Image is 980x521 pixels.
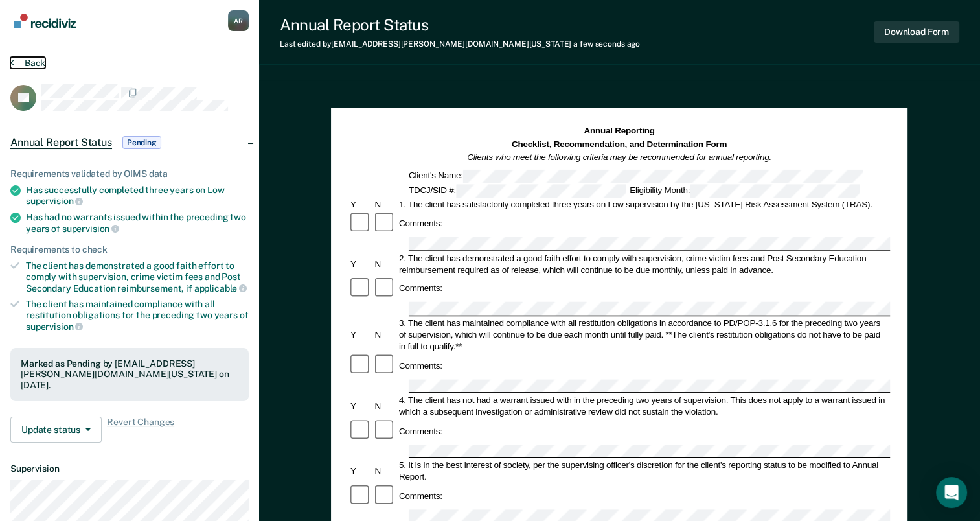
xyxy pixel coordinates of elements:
button: Back [10,57,45,69]
button: Download Form [874,21,959,43]
div: Y [348,198,372,210]
span: Pending [122,136,161,149]
div: The client has demonstrated a good faith effort to comply with supervision, crime victim fees and... [26,260,249,294]
strong: Annual Reporting [584,126,655,136]
div: Client's Name: [407,169,865,183]
div: 3. The client has maintained compliance with all restitution obligations in accordance to PD/POP-... [397,318,890,353]
strong: Checklist, Recommendation, and Determination Form [512,139,727,149]
div: N [373,400,397,411]
button: Update status [10,417,102,443]
span: supervision [62,224,119,234]
div: Eligibility Month: [628,184,861,198]
div: Comments: [397,283,444,295]
div: Comments: [397,425,444,437]
em: Clients who meet the following criteria may be recommended for annual reporting. [468,152,772,162]
dt: Supervision [10,463,249,474]
div: The client has maintained compliance with all restitution obligations for the preceding two years of [26,299,249,332]
span: Annual Report Status [10,136,112,149]
div: Last edited by [EMAIL_ADDRESS][PERSON_NAME][DOMAIN_NAME][US_STATE] [280,40,640,49]
div: Y [348,329,372,341]
div: Requirements to check [10,244,249,255]
div: Has had no warrants issued within the preceding two years of [26,212,249,234]
img: Recidiviz [14,14,76,28]
span: supervision [26,321,83,332]
div: Y [348,400,372,411]
div: Y [348,465,372,477]
span: applicable [194,283,247,294]
div: Marked as Pending by [EMAIL_ADDRESS][PERSON_NAME][DOMAIN_NAME][US_STATE] on [DATE]. [21,358,238,391]
div: A R [228,10,249,31]
button: Profile dropdown button [228,10,249,31]
div: Annual Report Status [280,16,640,34]
div: Comments: [397,360,444,371]
span: Revert Changes [107,417,174,443]
div: N [373,329,397,341]
span: supervision [26,196,83,206]
div: Open Intercom Messenger [936,477,967,508]
div: Has successfully completed three years on Low [26,185,249,207]
div: N [373,465,397,477]
div: 1. The client has satisfactorily completed three years on Low supervision by the [US_STATE] Risk ... [397,198,890,210]
div: TDCJ/SID #: [407,184,628,198]
div: 2. The client has demonstrated a good faith effort to comply with supervision, crime victim fees ... [397,252,890,275]
div: 5. It is in the best interest of society, per the supervising officer's discretion for the client... [397,459,890,483]
div: N [373,258,397,270]
div: Comments: [397,218,444,229]
div: Requirements validated by OIMS data [10,168,249,179]
div: N [373,198,397,210]
div: 4. The client has not had a warrant issued with in the preceding two years of supervision. This d... [397,394,890,417]
div: Y [348,258,372,270]
span: a few seconds ago [573,40,640,49]
div: Comments: [397,491,444,502]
